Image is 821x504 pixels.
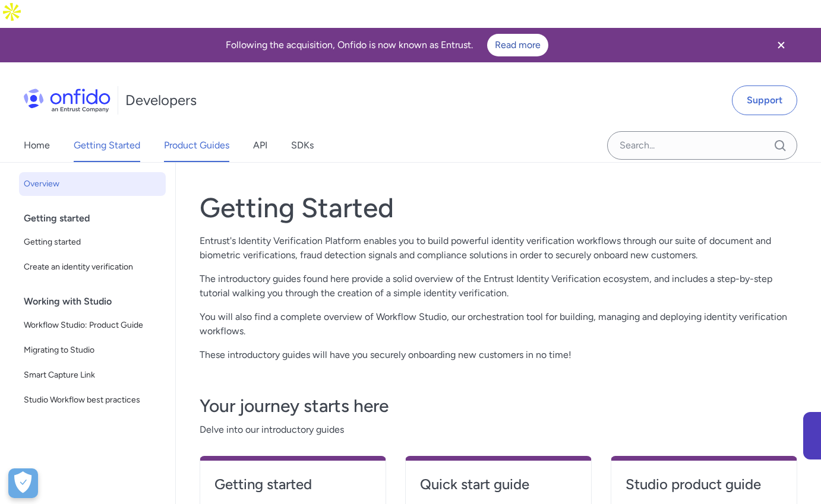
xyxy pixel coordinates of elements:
a: Migrating to Studio [19,338,166,362]
h4: Getting started [214,475,371,494]
p: The introductory guides found here provide a solid overview of the Entrust Identity Verification ... [200,272,797,300]
h4: Quick start guide [420,475,577,494]
a: Workflow Studio: Product Guide [19,313,166,337]
span: Workflow Studio: Product Guide [24,318,161,332]
a: Read more [487,34,548,56]
a: SDKs [291,129,314,162]
span: Studio Workflow best practices [24,393,161,407]
a: Getting started [19,230,166,254]
a: Studio product guide [626,475,782,503]
span: Delve into our introductory guides [200,423,797,437]
div: Cookie Preferences [8,468,38,498]
a: Create an identity verification [19,255,166,279]
a: Product Guides [164,129,229,162]
svg: Close banner [774,38,788,52]
div: Working with Studio [24,290,170,313]
h1: Getting Started [200,191,797,224]
div: Following the acquisition, Onfido is now known as Entrust. [14,34,759,56]
img: Onfido Logo [24,88,110,112]
p: These introductory guides will have you securely onboarding new customers in no time! [200,348,797,362]
a: Studio Workflow best practices [19,388,166,412]
a: Quick start guide [420,475,577,503]
div: Getting started [24,207,170,230]
button: Close banner [759,30,803,60]
input: Onfido search input field [607,131,797,160]
button: Open Preferences [8,468,38,498]
a: Support [732,85,797,115]
a: API [253,129,267,162]
h3: Your journey starts here [200,394,797,418]
span: Overview [24,177,161,191]
h1: Developers [125,91,197,110]
a: Overview [19,172,166,196]
p: Entrust's Identity Verification Platform enables you to build powerful identity verification work... [200,234,797,262]
p: You will also find a complete overview of Workflow Studio, our orchestration tool for building, m... [200,310,797,338]
a: Home [24,129,50,162]
h4: Studio product guide [626,475,782,494]
span: Create an identity verification [24,260,161,274]
a: Smart Capture Link [19,363,166,387]
span: Smart Capture Link [24,368,161,382]
a: Getting started [214,475,371,503]
a: Getting Started [74,129,140,162]
span: Getting started [24,235,161,249]
span: Migrating to Studio [24,343,161,357]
